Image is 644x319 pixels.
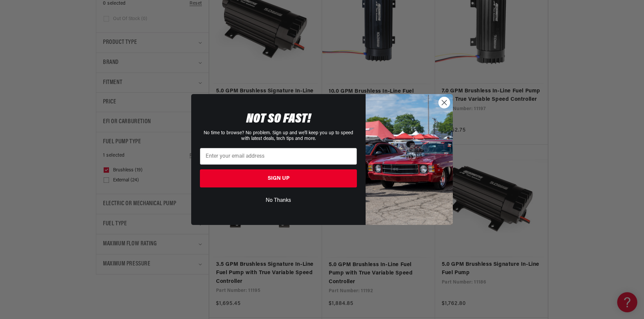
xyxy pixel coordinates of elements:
img: 85cdd541-2605-488b-b08c-a5ee7b438a35.jpeg [366,94,453,225]
button: SIGN UP [200,169,357,187]
span: NOT SO FAST! [246,112,311,126]
button: Close dialog [438,97,450,108]
span: No time to browse? No problem. Sign up and we'll keep you up to speed with latest deals, tech tip... [204,131,353,141]
button: No Thanks [200,194,357,207]
input: Enter your email address [200,148,357,165]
